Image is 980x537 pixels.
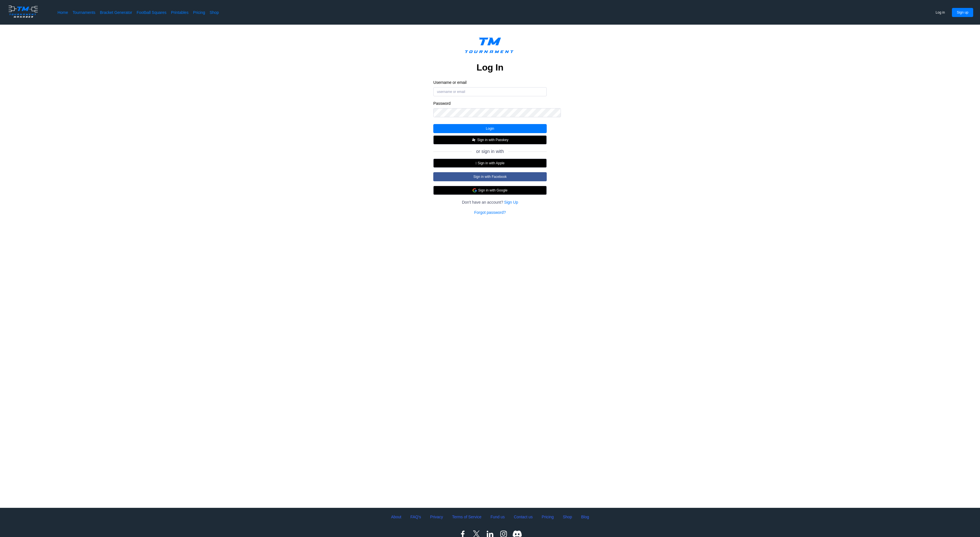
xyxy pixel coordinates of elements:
[137,10,166,15] a: Football Squares
[931,8,950,17] button: Log in
[433,186,547,195] button: Sign in with Google
[433,124,547,133] button: Login
[563,513,572,520] a: Shop
[461,34,519,59] img: logo.ffa97a18e3bf2c7d.png
[452,513,481,520] a: Terms of Service
[476,149,504,154] span: or sign in with
[433,159,547,168] button:  Sign in with Apple
[472,138,476,142] img: FIDO_Passkey_mark_A_white.b30a49376ae8d2d8495b153dc42f1869.svg
[514,513,533,520] a: Contact us
[581,513,589,520] a: Blog
[477,62,504,73] h2: Log In
[193,10,205,15] a: Pricing
[171,10,189,15] a: Printables
[491,513,505,520] a: Fund us
[410,513,421,520] a: FAQ's
[542,513,554,520] a: Pricing
[433,101,547,106] label: Password
[58,10,68,15] a: Home
[210,10,219,15] a: Shop
[504,199,518,205] a: Sign Up
[430,513,443,520] a: Privacy
[952,8,973,17] button: Sign up
[472,188,477,193] img: google.d7f092af888a54de79ed9c9303d689d7.svg
[474,210,506,215] a: Forgot password?
[100,10,132,15] a: Bracket Generator
[433,172,547,181] button: Sign in with Facebook
[73,10,95,15] a: Tournaments
[462,199,503,205] span: Don't have an account?
[433,87,547,96] input: username or email
[7,5,39,19] img: logo.ffa97a18e3bf2c7d.png
[391,513,401,520] a: About
[433,80,547,85] label: Username or email
[433,135,547,144] button: Sign in with Passkey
